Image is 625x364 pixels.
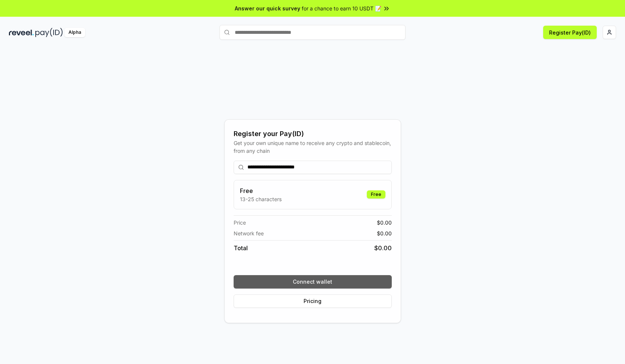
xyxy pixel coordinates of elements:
span: for a chance to earn 10 USDT 📝 [302,4,381,12]
img: pay_id [35,28,63,37]
button: Pricing [234,294,392,308]
span: $ 0.00 [377,219,392,226]
span: Network fee [234,229,264,237]
p: 13-25 characters [240,195,282,203]
button: Register Pay(ID) [543,26,597,39]
div: Register your Pay(ID) [234,129,392,139]
span: $ 0.00 [377,229,392,237]
div: Free [367,190,385,199]
span: Total [234,244,248,252]
h3: Free [240,186,282,195]
div: Get your own unique name to receive any crypto and stablecoin, from any chain [234,139,392,155]
button: Connect wallet [234,275,392,289]
span: Answer our quick survey [235,4,300,12]
span: Price [234,219,246,226]
span: $ 0.00 [374,244,392,252]
img: reveel_dark [9,28,34,37]
div: Alpha [64,28,85,37]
